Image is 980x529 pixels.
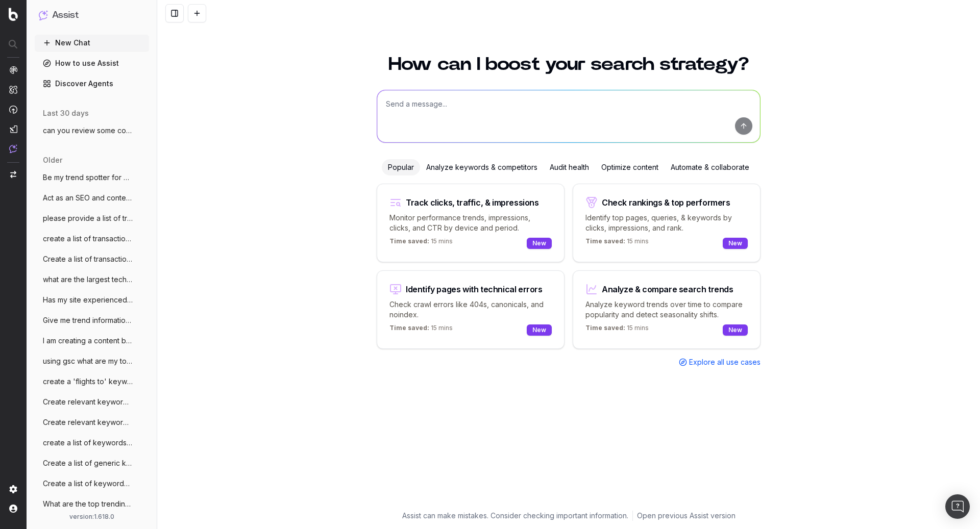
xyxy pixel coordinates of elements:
div: version: 1.618.0 [39,513,145,521]
img: Assist [39,10,48,20]
div: Popular [382,159,420,175]
span: can you review some content on this page [43,125,133,136]
button: Act as an SEO and content expert. This a [35,190,149,206]
div: Analyze & compare search trends [602,285,733,293]
button: What are the top trending topics for fas [35,496,149,512]
button: Give me trend information for [DOMAIN_NAME] [35,312,149,329]
p: Assist can make mistakes. Consider checking important information. [402,511,628,521]
button: Create relevant keywords around flights [35,414,149,431]
span: Time saved: [585,324,625,332]
button: New Chat [35,35,149,51]
span: create a list of transactional keywords [43,234,133,244]
span: Time saved: [389,237,429,245]
div: Audit health [544,159,595,175]
span: create a 'flights to' keyword list and o [43,376,133,387]
h1: How can I boost your search strategy? [377,55,761,73]
div: Check rankings & top performers [602,198,730,207]
img: Activation [9,105,17,114]
button: please provide a list of transactional k [35,210,149,226]
span: Has my site experienced a performance dr [43,295,133,305]
div: Open Intercom Messenger [945,494,970,519]
p: Identify top pages, queries, & keywords by clicks, impressions, and rank. [585,213,748,233]
span: Act as an SEO and content expert. This a [43,193,133,203]
p: Analyze keyword trends over time to compare popularity and detect seasonality shifts. [585,299,748,320]
p: 15 mins [389,324,453,336]
img: Intelligence [9,85,17,94]
span: what are the largest technical challenge [43,274,133,285]
button: create a list of keywords for [PERSON_NAME][DOMAIN_NAME] [35,435,149,451]
span: Create a list of transactional keywords [43,254,133,264]
img: My account [9,505,17,513]
img: Assist [9,144,17,153]
button: Create relevant keywords around flights [35,394,149,410]
div: Track clicks, traffic, & impressions [406,198,539,207]
span: Be my trend spotter for UHND (a notre da [43,172,133,183]
span: older [43,155,62,165]
p: 15 mins [585,324,649,336]
a: How to use Assist [35,55,149,71]
div: New [527,324,552,336]
a: Open previous Assist version [637,511,736,521]
span: What are the top trending topics for fas [43,499,133,509]
button: I am creating a content brief for holida [35,333,149,349]
span: using gsc what are my top performing key [43,356,133,366]
span: Create a list of keywords relevant for t [43,478,133,489]
p: Check crawl errors like 404s, canonicals, and noindex. [389,299,552,320]
div: Optimize content [595,159,665,175]
button: Create a list of generic keywords releva [35,455,149,471]
button: Assist [39,8,145,22]
a: Explore all use cases [679,357,761,367]
a: Discover Agents [35,75,149,92]
span: last 30 days [43,108,89,118]
p: 15 mins [585,237,649,249]
span: I am creating a content brief for holida [43,336,133,346]
span: Create relevant keywords around flights [43,417,133,427]
span: Give me trend information for [DOMAIN_NAME] [43,315,133,325]
div: New [723,324,748,336]
span: Create relevant keywords around flights [43,397,133,407]
img: Analytics [9,66,17,74]
h1: Assist [52,8,79,22]
button: Create a list of transactional keywords [35,251,149,267]
button: can you review some content on this page [35,122,149,139]
img: Studio [9,125,17,133]
div: New [527,238,552,249]
div: Analyze keywords & competitors [420,159,544,175]
button: Has my site experienced a performance dr [35,292,149,308]
span: please provide a list of transactional k [43,213,133,223]
img: Botify logo [9,8,18,21]
p: 15 mins [389,237,453,249]
div: Automate & collaborate [665,159,755,175]
img: Switch project [10,171,16,178]
div: Identify pages with technical errors [406,285,543,293]
img: Setting [9,485,17,493]
button: create a 'flights to' keyword list and o [35,373,149,390]
div: New [723,238,748,249]
button: what are the largest technical challenge [35,271,149,288]
span: Create a list of generic keywords releva [43,458,133,468]
button: using gsc what are my top performing key [35,353,149,369]
span: Explore all use cases [689,357,761,367]
span: Time saved: [389,324,429,332]
button: create a list of transactional keywords [35,231,149,247]
button: Create a list of keywords relevant for t [35,475,149,492]
p: Monitor performance trends, impressions, clicks, and CTR by device and period. [389,213,552,233]
span: Time saved: [585,237,625,245]
span: create a list of keywords for [PERSON_NAME][DOMAIN_NAME] [43,438,133,448]
button: Be my trend spotter for UHND (a notre da [35,169,149,186]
